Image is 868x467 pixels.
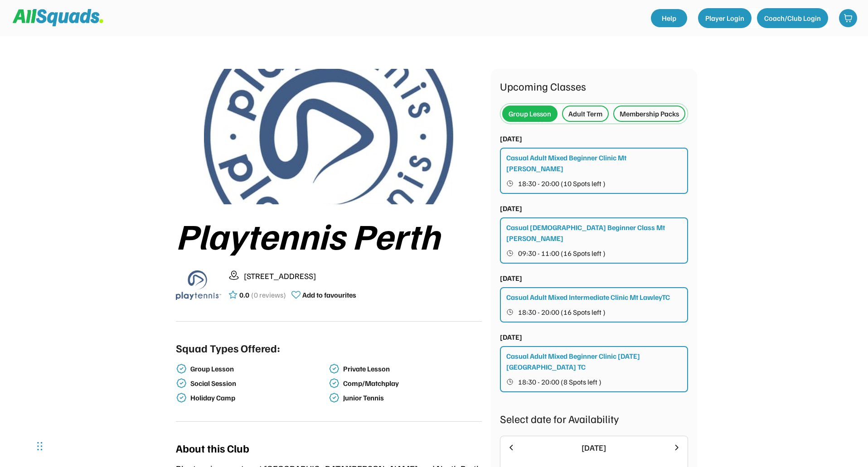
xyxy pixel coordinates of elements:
[651,9,687,27] a: Help
[190,365,327,373] div: Group Lesson
[757,8,828,28] button: Coach/Club Login
[302,289,356,300] div: Add to favourites
[506,152,683,174] div: Casual Adult Mixed Beginner Clinic Mt [PERSON_NAME]
[500,78,688,94] div: Upcoming Classes
[500,410,688,427] div: Select date for Availability
[844,14,853,23] img: shopping-cart-01%20%281%29.svg
[176,440,249,456] div: About this Club
[506,247,683,259] button: 09:30 - 11:00 (16 Spots left )
[343,379,480,388] div: Comp/Matchplay
[509,108,551,119] div: Group Lesson
[698,8,752,28] button: Player Login
[343,365,480,373] div: Private Lesson
[506,222,683,244] div: Casual [DEMOGRAPHIC_DATA] Beginner Class Mt [PERSON_NAME]
[500,203,522,214] div: [DATE]
[176,363,187,374] img: check-verified-01.svg
[506,376,683,388] button: 18:30 - 20:00 (8 Spots left )
[506,306,683,318] button: 18:30 - 20:00 (16 Spots left )
[329,378,339,389] img: check-verified-01.svg
[190,379,327,388] div: Social Session
[13,9,103,26] img: Squad%20Logo.svg
[518,378,601,385] span: 18:30 - 20:00 (8 Spots left )
[251,289,286,300] div: (0 reviews)
[204,69,453,204] img: playtennis%20blue%20logo%204.jpg
[518,250,606,257] span: 09:30 - 11:00 (16 Spots left )
[500,332,522,342] div: [DATE]
[500,133,522,144] div: [DATE]
[176,215,482,255] div: Playtennis Perth
[518,308,606,316] span: 18:30 - 20:00 (16 Spots left )
[506,178,683,189] button: 18:30 - 20:00 (10 Spots left )
[176,378,187,389] img: check-verified-01.svg
[343,394,480,402] div: Junior Tennis
[190,394,327,402] div: Holiday Camp
[518,180,606,187] span: 18:30 - 20:00 (10 Spots left )
[506,351,683,372] div: Casual Adult Mixed Beginner Clinic [DATE] [GEOGRAPHIC_DATA] TC
[239,289,249,300] div: 0.0
[176,340,280,356] div: Squad Types Offered:
[329,363,339,374] img: check-verified-01.svg
[506,292,670,303] div: Casual Adult Mixed Intermediate Clinic Mt LawleyTC
[620,108,679,119] div: Membership Packs
[500,273,522,284] div: [DATE]
[568,108,602,119] div: Adult Term
[521,442,667,454] div: [DATE]
[176,262,221,308] img: playtennis%20blue%20logo%201.png
[329,392,339,403] img: check-verified-01.svg
[176,392,187,403] img: check-verified-01.svg
[244,270,482,282] div: [STREET_ADDRESS]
